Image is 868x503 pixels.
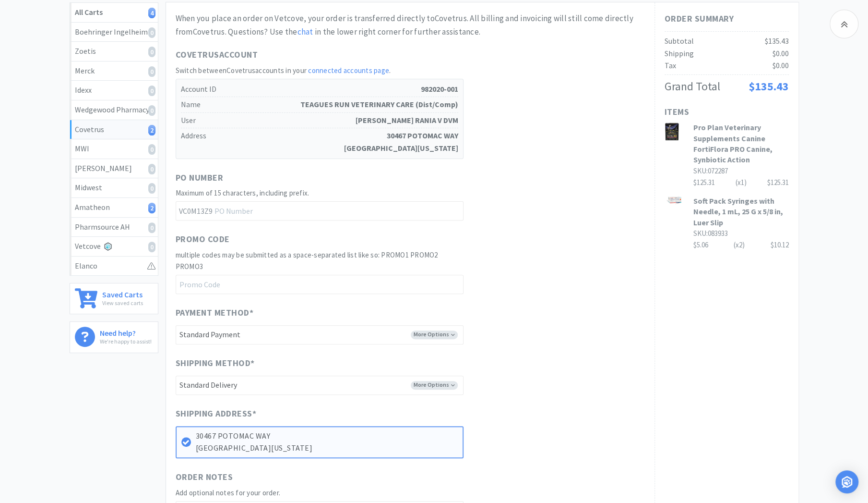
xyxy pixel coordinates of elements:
span: Add optional notes for your order. [176,488,281,497]
h3: Soft Pack Syringes with Needle, 1 mL, 25 G x 5/8 in, Luer Slip [693,196,789,228]
div: Vetcove [75,240,153,253]
span: Payment Method * [176,306,254,320]
p: [GEOGRAPHIC_DATA][US_STATE] [196,442,458,454]
span: $135.43 [765,36,789,46]
span: $135.43 [749,79,789,94]
a: Wedgewood Pharmacy0 [70,100,158,120]
span: Maximum of 15 characters, including prefix. [176,188,309,197]
a: Idexx0 [70,81,158,100]
i: 0 [148,222,155,233]
div: Tax [665,60,676,72]
div: Idexx [75,84,153,97]
input: PO Number [176,201,464,221]
a: Elanco [70,257,158,276]
span: $0.00 [773,61,789,70]
img: c4af8e3a5e624d7a8ff894c3ec6c7b5b_804528.png [665,196,684,205]
a: Zoetis0 [70,42,158,61]
div: Subtotal [665,35,694,48]
h5: Account ID [181,82,458,98]
span: Order Notes [176,470,233,484]
i: 0 [148,144,155,155]
h5: Address [181,128,458,156]
h5: User [181,113,458,129]
a: Saved CartsView saved carts [70,283,158,314]
div: Midwest [75,182,153,194]
span: Shipping Method * [176,356,255,370]
i: 2 [148,125,155,135]
i: 2 [148,203,155,213]
div: [PERSON_NAME] [75,162,153,175]
a: connected accounts page [308,66,389,75]
a: Covetrus2 [70,120,158,140]
h5: Name [181,97,458,113]
i: 0 [148,242,155,252]
div: Open Intercom Messenger [835,470,858,493]
strong: [PERSON_NAME] RANIA V DVM [356,114,458,127]
h1: Items [665,105,789,119]
div: (x 2 ) [734,239,745,251]
span: PO Number [176,171,224,185]
div: Zoetis [75,45,153,58]
i: 0 [148,183,155,194]
div: Boehringer Ingelheim [75,26,153,38]
i: 0 [148,86,155,96]
div: $5.06 [693,239,789,251]
span: multiple codes may be submitted as a space-separated list like so: PROMO1 PROMO2 PROMO3 [176,250,438,271]
div: Elanco [75,260,153,272]
a: [PERSON_NAME]0 [70,159,158,179]
p: 30467 POTOMAC WAY [196,430,458,442]
h1: Order Summary [665,12,789,26]
div: Merck [75,65,153,77]
div: (x 1 ) [736,177,747,188]
div: When you place an order on Vetcove, your order is transferred directly to Covetrus . All billing ... [176,12,645,38]
i: 0 [148,105,155,116]
a: Pharmsource AH0 [70,218,158,237]
a: Merck0 [70,61,158,81]
i: 0 [148,47,155,57]
h1: Covetrus Account [176,48,464,62]
div: Amatheon [75,201,153,214]
span: SKU: 072287 [693,166,728,175]
span: Shipping Address * [176,407,257,421]
a: Boehringer Ingelheim0 [70,23,158,42]
a: Vetcove0 [70,237,158,257]
div: $10.12 [771,239,789,251]
a: MWI0 [70,139,158,159]
span: $0.00 [773,49,789,58]
a: Midwest0 [70,178,158,198]
h6: Need help? [100,327,152,337]
strong: 30467 POTOMAC WAY [GEOGRAPHIC_DATA][US_STATE] [344,130,458,154]
span: SKU: 083933 [693,229,728,238]
div: Pharmsource AH [75,221,153,233]
i: 4 [148,8,155,18]
strong: 982020-001 [421,83,458,96]
a: chat [297,26,313,37]
i: 0 [148,66,155,77]
h3: Pro Plan Veterinary Supplements Canine FortiFlora PRO Canine, Synbiotic Action [693,122,789,165]
div: MWI [75,143,153,155]
div: $125.31 [767,177,789,188]
div: Covetrus [75,123,153,136]
a: All Carts4 [70,3,158,23]
h2: Switch between Covetrus accounts in your . [176,65,464,76]
strong: TEAGUES RUN VETERINARY CARE (Dist/Comp) [300,98,458,111]
i: 0 [148,27,155,38]
div: Shipping [665,48,694,60]
a: Amatheon2 [70,198,158,218]
span: Promo Code [176,233,230,246]
i: 0 [148,164,155,174]
span: VC0M13Z9 [176,202,214,220]
h6: Saved Carts [102,288,143,298]
div: $125.31 [693,177,789,188]
div: Grand Total [665,77,720,96]
strong: All Carts [75,7,103,17]
p: We're happy to assist! [100,337,152,346]
img: c44cf11d3ed046d5ac6e2738078789e8_382730.png [665,122,680,141]
input: Promo Code [176,275,464,294]
div: Wedgewood Pharmacy [75,104,153,116]
p: View saved carts [102,298,143,307]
